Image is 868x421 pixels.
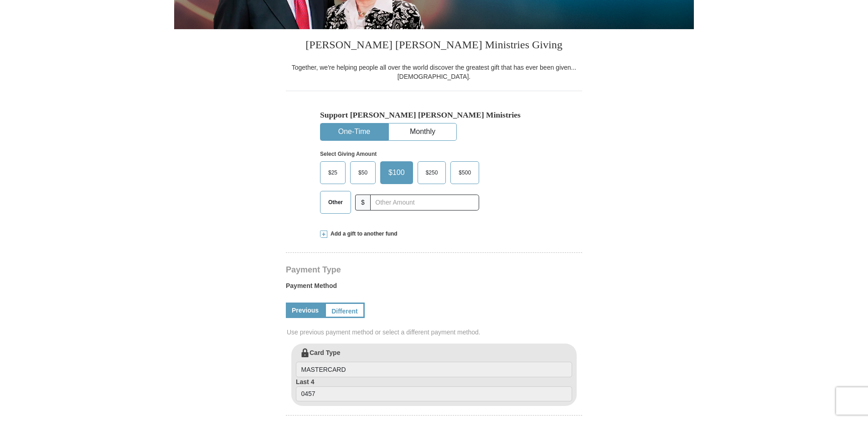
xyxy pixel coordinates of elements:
strong: Select Giving Amount [320,151,377,157]
span: $500 [454,166,475,180]
h5: Support [PERSON_NAME] [PERSON_NAME] Ministries [320,110,548,120]
label: Payment Method [286,281,582,295]
span: $100 [384,166,409,180]
input: Card Type [296,362,572,377]
h3: [PERSON_NAME] [PERSON_NAME] Ministries Giving [286,29,582,63]
span: Add a gift to another fund [327,230,398,238]
span: $50 [354,166,372,180]
a: Previous [286,303,325,318]
h4: Payment Type [286,266,582,273]
input: Other Amount [370,195,479,210]
span: Use previous payment method or select a different payment method. [287,328,583,337]
button: Monthly [389,123,456,140]
span: $25 [324,166,342,180]
label: Last 4 [296,377,572,402]
input: Last 4 [296,386,572,402]
label: Card Type [296,348,572,377]
a: Different [325,303,365,318]
button: One-Time [320,123,388,140]
span: $250 [421,166,443,180]
span: Other [324,195,347,209]
div: Together, we're helping people all over the world discover the greatest gift that has ever been g... [286,63,582,81]
span: $ [355,195,371,210]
